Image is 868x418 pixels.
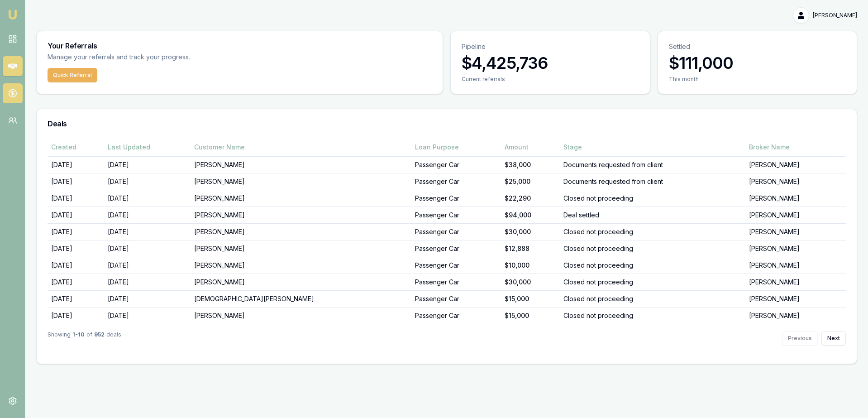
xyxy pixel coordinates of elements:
div: $10,000 [505,261,556,270]
div: $38,000 [505,160,556,169]
td: [PERSON_NAME] [745,290,846,307]
td: Closed not proceeding [560,240,745,257]
td: Passenger Car [411,257,501,274]
td: Closed not proceeding [560,274,745,290]
td: [PERSON_NAME] [191,156,411,173]
td: Passenger Car [411,274,501,290]
td: Passenger Car [411,207,501,223]
td: Passenger Car [411,173,501,190]
td: [DATE] [48,240,104,257]
td: [DATE] [104,190,191,207]
div: Current referrals [462,76,639,83]
td: [DATE] [48,223,104,240]
td: [DATE] [48,190,104,207]
div: Stage [563,143,742,152]
td: [PERSON_NAME] [745,274,846,290]
div: $15,000 [505,294,556,303]
td: [PERSON_NAME] [191,274,411,290]
strong: 1 - 10 [72,331,85,346]
td: [PERSON_NAME] [745,257,846,274]
div: $22,290 [505,194,556,203]
td: Closed not proceeding [560,257,745,274]
img: emu-icon-u.png [7,9,18,20]
div: $12,888 [505,244,556,253]
td: [DEMOGRAPHIC_DATA][PERSON_NAME] [191,290,411,307]
td: Passenger Car [411,190,501,207]
div: Amount [505,143,556,152]
td: [PERSON_NAME] [191,207,411,223]
td: [PERSON_NAME] [745,223,846,240]
td: [DATE] [104,307,191,324]
td: [DATE] [104,156,191,173]
td: Deal settled [560,207,745,223]
td: [PERSON_NAME] [745,207,846,223]
td: [PERSON_NAME] [745,173,846,190]
h3: Your Referrals [48,42,432,49]
td: [DATE] [104,223,191,240]
td: Passenger Car [411,156,501,173]
td: [DATE] [104,173,191,190]
td: Closed not proceeding [560,307,745,324]
td: Closed not proceeding [560,190,745,207]
td: [PERSON_NAME] [191,223,411,240]
td: [DATE] [48,173,104,190]
td: [DATE] [48,290,104,307]
strong: 952 [94,331,105,346]
button: Quick Referral [48,68,97,82]
div: Broker Name [749,143,842,152]
td: [PERSON_NAME] [191,307,411,324]
div: Customer Name [194,143,408,152]
td: [DATE] [48,156,104,173]
td: [DATE] [48,207,104,223]
td: [PERSON_NAME] [745,307,846,324]
td: [DATE] [48,307,104,324]
td: [DATE] [104,290,191,307]
h3: $4,425,736 [462,54,639,72]
p: Manage your referrals and track your progress. [48,52,279,62]
td: Closed not proceeding [560,290,745,307]
td: [DATE] [48,274,104,290]
td: Passenger Car [411,240,501,257]
td: [DATE] [48,257,104,274]
div: $94,000 [505,211,556,220]
td: [PERSON_NAME] [191,190,411,207]
div: Loan Purpose [415,143,497,152]
h3: $111,000 [669,54,846,72]
td: Documents requested from client [560,156,745,173]
div: This month [669,76,846,83]
div: Showing of deals [48,331,121,346]
p: Settled [669,42,846,51]
p: Pipeline [462,42,639,51]
td: [DATE] [104,207,191,223]
td: Closed not proceeding [560,223,745,240]
td: [PERSON_NAME] [745,190,846,207]
td: [PERSON_NAME] [191,257,411,274]
div: $30,000 [505,227,556,236]
div: Last Updated [108,143,187,152]
button: Next [821,331,846,346]
td: [PERSON_NAME] [191,240,411,257]
td: [PERSON_NAME] [191,173,411,190]
td: [DATE] [104,274,191,290]
td: Documents requested from client [560,173,745,190]
div: $25,000 [505,177,556,186]
div: Created [51,143,100,152]
h3: Deals [48,120,846,127]
div: $30,000 [505,278,556,287]
td: [PERSON_NAME] [745,240,846,257]
td: [DATE] [104,257,191,274]
td: [DATE] [104,240,191,257]
td: Passenger Car [411,223,501,240]
td: [PERSON_NAME] [745,156,846,173]
td: Passenger Car [411,307,501,324]
div: $15,000 [505,311,556,320]
td: Passenger Car [411,290,501,307]
span: [PERSON_NAME] [813,12,857,19]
